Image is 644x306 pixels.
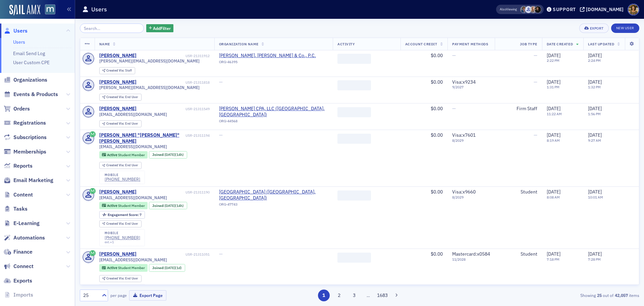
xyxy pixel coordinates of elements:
[13,220,40,227] span: E-Learning
[152,266,165,270] span: Joined :
[588,138,601,143] time: 9:27 AM
[106,221,125,226] span: Created Via :
[138,54,210,58] div: USR-21311912
[547,257,559,262] time: 7:18 PM
[149,151,187,159] div: Joined: 2025-09-18 00:00:00
[106,222,138,226] div: End User
[588,195,603,200] time: 10:01 AM
[520,6,527,13] span: Chris Dougherty
[219,189,328,201] a: [GEOGRAPHIC_DATA] ([GEOGRAPHIC_DATA], [GEOGRAPHIC_DATA])
[99,162,142,169] div: Created Via: End User
[377,290,388,301] button: 1683
[219,119,328,126] div: ORG-44568
[110,292,127,298] label: per page
[13,177,53,184] span: Email Marketing
[431,52,443,58] span: $0.00
[337,107,371,117] span: ‌
[13,162,33,170] span: Reports
[102,152,145,157] a: Active Student Member
[452,79,476,85] span: Visa : x9234
[99,120,142,127] div: Created Via: End User
[628,4,639,15] span: Profile
[99,189,137,195] a: [PERSON_NAME]
[83,292,98,299] div: 25
[588,79,602,85] span: [DATE]
[4,162,33,170] a: Reports
[146,24,174,33] button: AddFilter
[107,203,118,208] span: Active
[547,85,559,89] time: 1:31 PM
[588,132,602,138] span: [DATE]
[4,263,34,270] a: Connect
[106,69,132,73] div: Staff
[4,205,28,213] a: Tasks
[547,251,560,257] span: [DATE]
[4,277,32,285] a: Exports
[152,152,165,157] span: Joined :
[588,189,602,195] span: [DATE]
[99,67,135,74] div: Created Via: Staff
[13,148,46,156] span: Memberships
[4,134,47,141] a: Subscriptions
[165,152,175,157] span: [DATE]
[102,266,145,270] a: Active Student Member
[452,195,490,200] span: 8 / 2029
[547,79,560,85] span: [DATE]
[105,177,140,182] a: [PHONE_NUMBER]
[611,24,639,33] a: New User
[138,107,210,111] div: USR-21311549
[500,7,506,11] div: Also
[588,85,601,89] time: 1:32 PM
[99,94,142,101] div: Created Via: End User
[105,235,140,240] div: [PHONE_NUMBER]
[99,195,167,200] span: [EMAIL_ADDRESS][DOMAIN_NAME]
[452,257,490,262] span: 11 / 2028
[4,234,45,242] a: Automations
[152,204,165,208] span: Joined :
[588,257,601,262] time: 7:28 PM
[13,59,50,65] a: User Custom CPE
[452,85,490,89] span: 9 / 2027
[118,203,145,208] span: Student Member
[431,189,443,195] span: $0.00
[348,290,360,301] button: 3
[99,58,200,63] span: [PERSON_NAME][EMAIL_ADDRESS][DOMAIN_NAME]
[219,53,316,59] span: Frobenius, Conaway & Co., P.C.
[588,251,602,257] span: [DATE]
[4,148,46,156] a: Memberships
[452,251,490,257] span: Mastercard : x0584
[99,251,137,257] a: [PERSON_NAME]
[13,76,47,84] span: Organizations
[588,112,601,116] time: 1:56 PM
[99,275,142,282] div: Created Via: End User
[4,220,40,227] a: E-Learning
[99,132,184,144] a: [PERSON_NAME] "[PERSON_NAME]" [PERSON_NAME]
[588,42,614,46] span: Last Updated
[499,106,537,112] div: Firm Staff
[91,5,107,13] h1: Users
[452,189,476,195] span: Visa : x9660
[106,95,125,99] span: Created Via :
[99,211,145,218] div: Engagement Score: 7
[4,119,46,127] a: Registrations
[99,257,167,262] span: [EMAIL_ADDRESS][DOMAIN_NAME]
[219,106,328,118] a: [PERSON_NAME] CPA, LLC ([GEOGRAPHIC_DATA], [GEOGRAPHIC_DATA])
[4,177,53,184] a: Email Marketing
[108,213,142,217] div: 7
[149,264,185,271] div: Joined: 2025-09-17 00:00:00
[458,292,639,298] div: Showing out of items
[13,134,47,141] span: Subscriptions
[99,202,148,209] div: Active: Active: Student Member
[219,132,223,138] span: —
[431,79,443,85] span: $0.00
[580,7,626,12] button: [DOMAIN_NAME]
[99,106,137,112] a: [PERSON_NAME]
[102,204,145,208] a: Active Student Member
[337,134,371,144] span: ‌
[500,7,517,12] span: Viewing
[99,144,167,149] span: [EMAIL_ADDRESS][DOMAIN_NAME]
[579,24,608,33] button: Export
[534,132,537,138] span: —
